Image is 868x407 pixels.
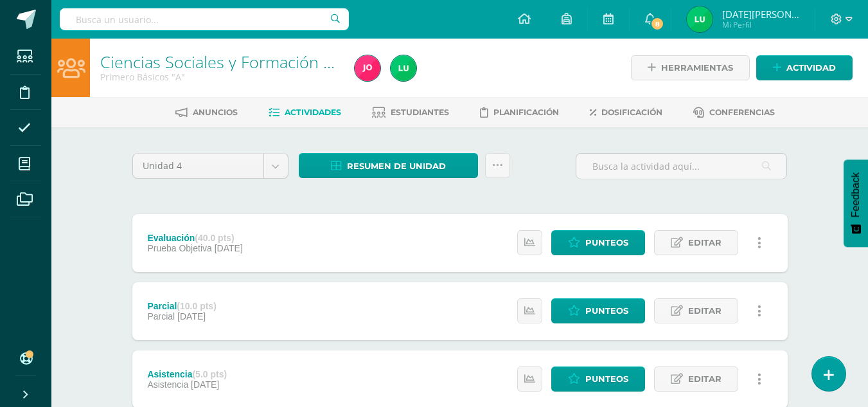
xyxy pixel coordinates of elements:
[60,8,349,30] input: Busca un usuario...
[601,107,662,117] span: Dosificación
[661,56,733,80] span: Herramientas
[215,243,243,253] span: [DATE]
[551,230,645,255] a: Punteos
[147,233,242,243] div: Evaluación
[372,102,449,123] a: Estudiantes
[191,379,219,390] span: [DATE]
[687,6,713,32] img: 8960283e0a9ce4b4ff33e9216c6cd427.png
[756,55,853,80] a: Actividad
[722,8,799,21] span: [DATE][PERSON_NAME]
[493,107,559,117] span: Planificación
[100,51,401,73] a: Ciencias Sociales y Formación Ciudadana
[693,102,775,123] a: Conferencias
[480,102,559,123] a: Planificación
[391,107,449,117] span: Estudiantes
[192,369,227,379] strong: (5.0 pts)
[177,311,206,321] span: [DATE]
[177,301,216,311] strong: (10.0 pts)
[143,154,254,178] span: Unidad 4
[551,366,645,392] a: Punteos
[147,311,175,321] span: Parcial
[844,159,868,247] button: Feedback - Mostrar encuesta
[175,102,238,123] a: Anuncios
[585,367,628,391] span: Punteos
[147,243,211,253] span: Prueba Objetiva
[269,102,341,123] a: Actividades
[576,154,786,179] input: Busca la actividad aquí...
[193,107,238,117] span: Anuncios
[590,102,662,123] a: Dosificación
[551,298,645,323] a: Punteos
[688,299,722,323] span: Editar
[650,17,664,31] span: 8
[585,299,628,323] span: Punteos
[355,55,380,81] img: a689aa7ec0f4d9b33e1105774b66cae5.png
[722,19,799,30] span: Mi Perfil
[100,53,339,71] h1: Ciencias Sociales y Formación Ciudadana
[195,233,234,243] strong: (40.0 pts)
[688,231,722,255] span: Editar
[147,379,188,390] span: Asistencia
[147,369,227,379] div: Asistencia
[347,154,446,178] span: Resumen de unidad
[786,56,836,80] span: Actividad
[133,154,288,178] a: Unidad 4
[850,172,862,217] span: Feedback
[688,367,722,391] span: Editar
[100,71,339,83] div: Primero Básicos 'A'
[631,55,750,80] a: Herramientas
[585,231,628,255] span: Punteos
[299,153,478,178] a: Resumen de unidad
[147,301,216,311] div: Parcial
[709,107,775,117] span: Conferencias
[285,107,341,117] span: Actividades
[391,55,416,81] img: 8960283e0a9ce4b4ff33e9216c6cd427.png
